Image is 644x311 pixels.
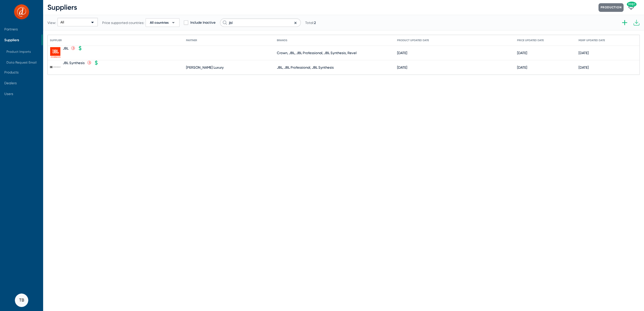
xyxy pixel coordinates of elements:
[397,51,407,55] div: [DATE]
[517,39,549,42] div: Price Updated Date
[186,39,197,42] div: Partner
[6,61,37,64] span: Data Request Email
[47,21,56,25] span: View:
[47,3,77,12] span: Suppliers
[170,19,177,26] span: arrow_drop_down
[578,51,589,55] div: [DATE]
[190,19,216,26] span: Include Inactive
[63,46,68,50] div: JBL
[397,39,429,42] div: Product Updated Date
[15,293,28,307] button: TB
[578,39,610,42] div: MSRP Updated Date
[578,65,589,69] div: [DATE]
[50,39,67,42] div: Supplier
[4,38,19,42] span: Suppliers
[220,18,301,27] input: Search suppliers
[517,51,527,55] div: [DATE]
[60,20,64,24] span: All
[517,39,544,42] div: Price Updated Date
[314,21,316,25] span: 2
[186,39,202,42] div: Partner
[4,70,19,74] span: Products
[6,50,31,54] span: Product Imports
[4,27,18,31] span: Partners
[627,2,636,7] span: 9981
[50,39,62,42] div: Supplier
[397,65,407,69] div: [DATE]
[50,47,61,58] img: JBL.png
[397,39,433,42] div: Product Updated Date
[4,92,13,96] span: Users
[277,65,334,69] div: JBL, JBL Professional, JBL Synthesis
[277,35,397,46] mat-header-cell: Brands
[63,61,85,65] div: JBL Synthesis
[578,39,605,42] div: MSRP Updated Date
[146,18,180,27] button: All countriesarrow_drop_down
[186,65,224,69] div: [PERSON_NAME] Luxury
[102,21,144,25] span: Price supported countries:
[305,21,316,25] span: Total:
[277,51,357,55] div: Crown, JBL, JBL Professional, JBL Synthesis, Revel
[517,65,527,69] div: [DATE]
[50,66,61,68] img: JBL%20Synthesis.png
[4,81,17,85] span: Dealers
[150,20,169,25] span: All countries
